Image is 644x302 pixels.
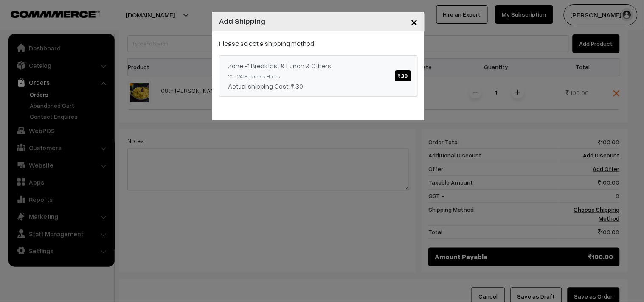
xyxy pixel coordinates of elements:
button: Close [404,8,425,35]
a: Zone -1 Breakfast & Lunch & Others₹.30 10 - 24 Business HoursActual shipping Cost: ₹.30 [219,55,418,97]
span: ₹.30 [395,70,411,81]
div: Actual shipping Cost: ₹.30 [228,81,409,91]
p: Please select a shipping method [219,38,418,48]
span: × [411,14,418,29]
small: 10 - 24 Business Hours [228,73,280,80]
div: Zone -1 Breakfast & Lunch & Others [228,61,409,71]
h4: Add Shipping [219,15,265,27]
